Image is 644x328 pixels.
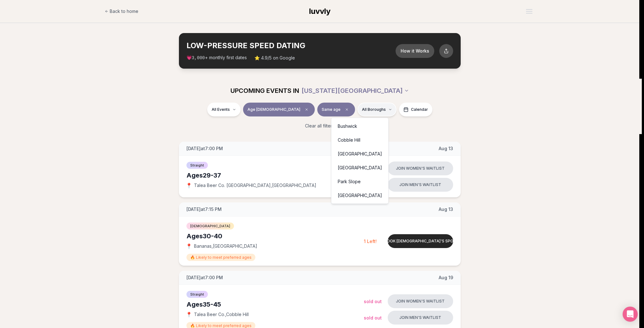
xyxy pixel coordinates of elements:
[333,147,387,161] div: [GEOGRAPHIC_DATA]
[333,119,387,133] div: Bushwick
[333,161,387,175] div: [GEOGRAPHIC_DATA]
[333,189,387,202] div: [GEOGRAPHIC_DATA]
[333,133,387,147] div: Cobble Hill
[333,175,387,189] div: Park Slope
